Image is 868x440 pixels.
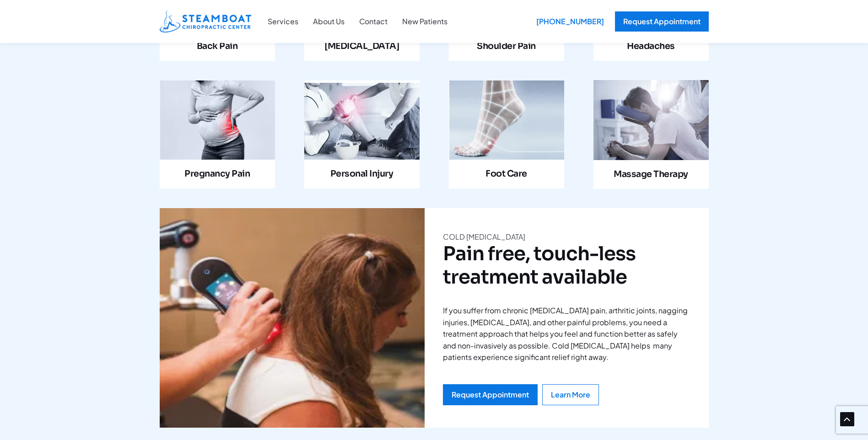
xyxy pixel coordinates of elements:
a: Infobox Link [593,80,709,189]
a: Infobox Link [160,80,275,188]
p: COLD [MEDICAL_DATA] [443,231,690,243]
img: Steamboat Chiropractic Center [160,11,251,32]
a: [PHONE_NUMBER] [530,11,606,32]
a: Contact [352,16,395,27]
a: Learn More [542,384,599,405]
h2: Pain free, touch-less treatment available [443,242,690,289]
div: Request Appointment [452,391,529,398]
a: Services [260,16,306,27]
p: If you suffer from chronic [MEDICAL_DATA] pain, arthritic joints, nagging injuries, [MEDICAL_DATA... [443,305,690,363]
a: New Patients [395,16,455,27]
div: [PHONE_NUMBER] [530,11,610,32]
a: Request Appointment [443,384,538,405]
nav: Site Navigation [260,11,455,32]
a: Infobox Link [304,80,420,188]
a: Infobox Link [449,80,564,188]
a: About Us [306,16,352,27]
a: Request Appointment [615,11,709,32]
div: Learn More [551,391,590,398]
